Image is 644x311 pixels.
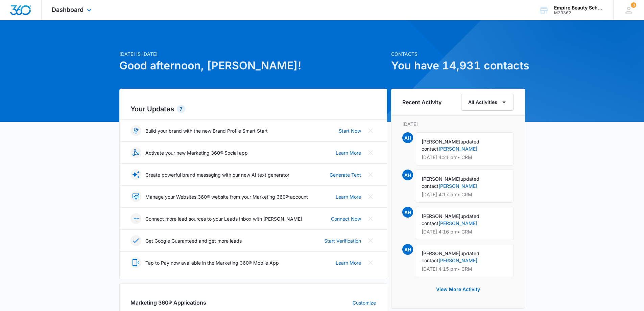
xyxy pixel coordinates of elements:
button: Close [365,213,376,224]
span: AH [402,170,413,180]
p: [DATE] 4:16 pm • CRM [422,229,508,234]
p: [DATE] 4:21 pm • CRM [422,155,508,160]
p: Create powerful brand messaging with our new AI text generator [145,171,289,178]
p: [DATE] [402,120,514,128]
div: notifications count [631,2,636,8]
div: account name [554,5,603,10]
h2: Marketing 360® Applications [130,298,206,307]
span: AH [402,244,413,255]
a: [PERSON_NAME] [438,183,477,189]
a: Connect Now [331,215,361,222]
h6: Recent Activity [402,98,442,106]
a: [PERSON_NAME] [438,146,477,152]
p: Activate your new Marketing 360® Social app [145,149,248,156]
p: Manage your Websites 360® website from your Marketing 360® account [145,193,308,200]
span: [PERSON_NAME] [422,213,460,219]
span: 8 [631,2,636,8]
span: [PERSON_NAME] [422,176,460,182]
a: Generate Text [330,171,361,178]
h1: You have 14,931 contacts [391,58,525,74]
a: Start Verification [324,237,361,244]
a: Start Now [339,127,361,134]
a: Learn More [336,259,361,266]
p: Connect more lead sources to your Leads Inbox with [PERSON_NAME] [145,215,302,222]
a: Learn More [336,149,361,156]
span: AH [402,207,413,218]
button: Close [365,191,376,202]
button: View More Activity [429,281,487,297]
p: [DATE] 4:15 pm • CRM [422,267,508,271]
div: 7 [177,105,185,113]
button: Close [365,125,376,136]
a: [PERSON_NAME] [438,220,477,226]
button: Close [365,235,376,246]
span: AH [402,132,413,143]
p: [DATE] 4:17 pm • CRM [422,192,508,197]
p: Get Google Guaranteed and get more leads [145,237,242,244]
p: Contacts [391,50,525,58]
span: [PERSON_NAME] [422,139,460,145]
h1: Good afternoon, [PERSON_NAME]! [119,58,387,74]
button: Close [365,169,376,180]
span: Dashboard [52,6,84,13]
p: [DATE] is [DATE] [119,50,387,58]
a: [PERSON_NAME] [438,258,477,263]
button: Close [365,147,376,158]
div: account id [554,10,603,15]
a: Learn More [336,193,361,200]
a: Customize [353,299,376,306]
button: All Activities [461,94,514,111]
span: [PERSON_NAME] [422,250,460,256]
p: Tap to Pay now available in the Marketing 360® Mobile App [145,259,279,266]
p: Build your brand with the new Brand Profile Smart Start [145,127,268,134]
button: Close [365,257,376,268]
h2: Your Updates [130,104,376,114]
